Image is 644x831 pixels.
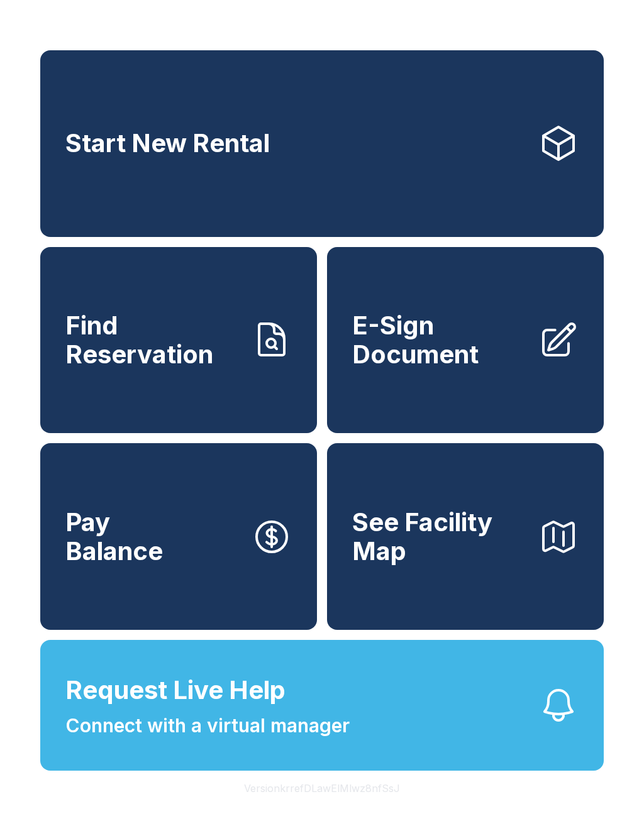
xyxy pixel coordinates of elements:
[40,50,604,237] a: Start New Rental
[65,712,350,740] span: Connect with a virtual manager
[234,771,410,806] button: VersionkrrefDLawElMlwz8nfSsJ
[327,247,604,434] a: E-Sign Document
[352,311,528,368] span: E-Sign Document
[65,508,163,565] span: Pay Balance
[327,443,604,630] button: See Facility Map
[40,247,317,434] a: Find Reservation
[65,129,270,158] span: Start New Rental
[352,508,528,565] span: See Facility Map
[65,671,286,709] span: Request Live Help
[40,443,317,630] button: PayBalance
[65,311,241,368] span: Find Reservation
[40,640,604,771] button: Request Live HelpConnect with a virtual manager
